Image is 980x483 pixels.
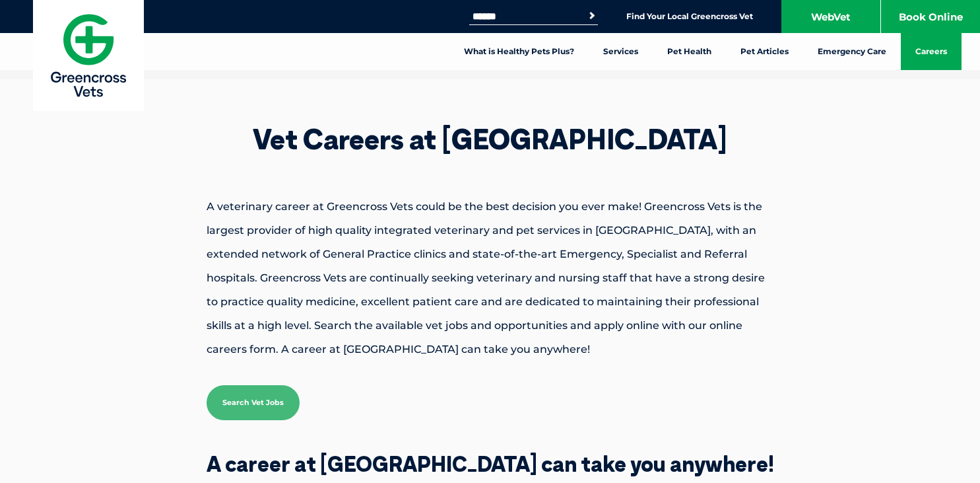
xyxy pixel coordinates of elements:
a: Services [589,33,653,70]
button: Search [585,9,599,22]
a: Find Your Local Greencross Vet [626,11,753,22]
a: Search Vet Jobs [207,385,300,420]
a: What is Healthy Pets Plus? [449,33,589,70]
a: Emergency Care [803,33,901,70]
a: Careers [901,33,962,70]
h2: A career at [GEOGRAPHIC_DATA] can take you anywhere! [147,453,833,474]
p: A veterinary career at Greencross Vets could be the best decision you ever make! Greencross Vets ... [160,195,820,361]
a: Pet Articles [726,33,803,70]
a: Pet Health [653,33,726,70]
h1: Vet Careers at [GEOGRAPHIC_DATA] [160,126,820,153]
